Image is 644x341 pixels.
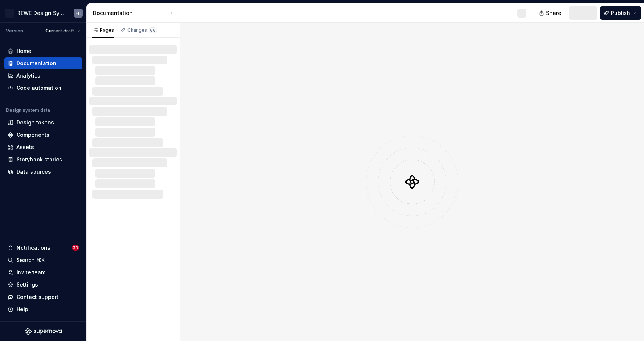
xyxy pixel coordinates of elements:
div: Components [16,131,50,139]
div: Storybook stories [16,156,62,163]
span: Share [546,9,561,17]
a: Code automation [4,82,82,94]
button: Search ⌘K [4,254,82,266]
span: 20 [72,245,79,251]
div: Pages [92,27,114,33]
a: Design tokens [4,117,82,129]
div: Code automation [16,84,61,92]
a: Assets [4,141,82,153]
span: 66 [149,27,157,33]
a: Analytics [4,70,82,82]
a: Components [4,129,82,141]
span: Current draft [45,28,74,34]
div: Documentation [16,60,56,67]
div: Notifications [16,244,50,252]
button: RREWE Design SystemFH [1,5,85,21]
div: Invite team [16,269,45,276]
a: Data sources [4,166,82,178]
a: Storybook stories [4,154,82,165]
span: Publish [611,9,630,17]
div: R [5,9,14,18]
div: Assets [16,143,34,151]
button: Current draft [42,26,83,36]
div: Contact support [16,293,59,301]
a: Documentation [4,57,82,69]
div: Design system data [6,107,50,113]
div: Analytics [16,72,40,79]
div: REWE Design System [17,9,65,17]
div: Design tokens [16,119,54,126]
button: Help [4,303,82,315]
div: Home [16,47,31,55]
button: Contact support [4,291,82,303]
a: Home [4,45,82,57]
button: Notifications20 [4,242,82,254]
button: Share [535,6,566,20]
div: Version [6,28,23,34]
div: Data sources [16,168,51,176]
a: Settings [4,279,82,291]
div: FH [76,10,81,16]
div: Changes [127,27,157,33]
div: Search ⌘K [16,256,45,264]
svg: Supernova Logo [25,328,62,335]
div: Documentation [93,9,163,17]
button: Publish [600,6,641,20]
div: Settings [16,281,38,288]
div: Help [16,306,28,313]
a: Invite team [4,266,82,278]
